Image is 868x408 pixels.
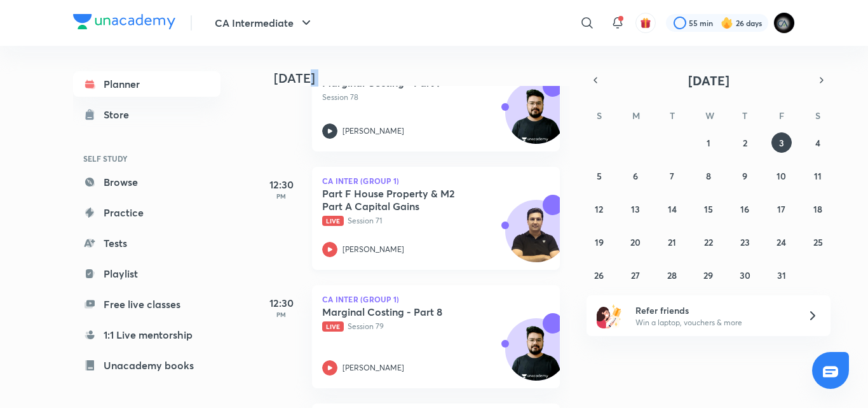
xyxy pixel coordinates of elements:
[640,17,651,29] img: avatar
[707,137,710,149] abbr: October 1, 2025
[322,306,480,318] h5: Marginal Costing - Part 8
[256,311,307,318] p: PM
[322,216,344,226] span: Live
[322,295,550,303] p: CA Inter (Group 1)
[698,199,719,219] button: October 15, 2025
[740,236,750,248] abbr: October 23, 2025
[73,148,220,169] h6: SELF STUDY
[604,71,813,89] button: [DATE]
[771,232,792,252] button: October 24, 2025
[814,170,822,182] abbr: October 11, 2025
[670,109,675,122] abbr: Tuesday
[704,236,713,248] abbr: October 22, 2025
[256,295,307,311] h5: 12:30
[73,322,220,348] a: 1:1 Live mentorship
[322,187,480,213] h5: Part F House Property & M2 Part A Capital Gains
[635,13,656,33] button: avatar
[274,71,573,86] h4: [DATE]
[589,265,609,285] button: October 26, 2025
[73,14,175,32] a: Company Logo
[662,199,682,219] button: October 14, 2025
[668,236,676,248] abbr: October 21, 2025
[777,203,785,215] abbr: October 17, 2025
[735,265,755,285] button: October 30, 2025
[635,317,792,328] p: Win a laptop, vouchers & more
[771,265,792,285] button: October 31, 2025
[631,269,640,281] abbr: October 27, 2025
[597,109,602,122] abbr: Sunday
[73,71,220,97] a: Planner
[808,165,828,186] button: October 11, 2025
[342,362,404,374] p: [PERSON_NAME]
[705,109,714,122] abbr: Wednesday
[322,321,344,332] span: Live
[808,232,828,252] button: October 25, 2025
[322,92,522,103] p: Session 78
[73,230,220,256] a: Tests
[630,236,641,248] abbr: October 20, 2025
[73,353,220,378] a: Unacademy books
[776,236,786,248] abbr: October 24, 2025
[777,269,786,281] abbr: October 31, 2025
[698,265,719,285] button: October 29, 2025
[698,132,719,153] button: October 1, 2025
[506,325,567,386] img: Avatar
[625,265,646,285] button: October 27, 2025
[698,232,719,252] button: October 22, 2025
[73,292,220,317] a: Free live classes
[662,165,682,186] button: October 7, 2025
[779,109,784,122] abbr: Friday
[322,215,522,227] p: Session 71
[815,137,820,149] abbr: October 4, 2025
[813,236,823,248] abbr: October 25, 2025
[506,207,567,268] img: Avatar
[735,232,755,252] button: October 23, 2025
[735,199,755,219] button: October 16, 2025
[207,10,322,36] button: CA Intermediate
[662,265,682,285] button: October 28, 2025
[742,109,747,122] abbr: Thursday
[342,244,404,255] p: [PERSON_NAME]
[706,170,711,182] abbr: October 8, 2025
[633,170,638,182] abbr: October 6, 2025
[625,199,646,219] button: October 13, 2025
[256,177,307,192] h5: 12:30
[589,199,609,219] button: October 12, 2025
[740,203,749,215] abbr: October 16, 2025
[635,304,792,317] h6: Refer friends
[631,203,640,215] abbr: October 13, 2025
[73,200,220,225] a: Practice
[322,321,522,332] p: Session 79
[595,236,604,248] abbr: October 19, 2025
[735,132,755,153] button: October 2, 2025
[73,169,220,195] a: Browse
[597,303,622,328] img: referral
[776,170,786,182] abbr: October 10, 2025
[779,137,784,149] abbr: October 3, 2025
[73,261,220,286] a: Playlist
[625,165,646,186] button: October 6, 2025
[594,269,604,281] abbr: October 26, 2025
[735,165,755,186] button: October 9, 2025
[688,72,729,89] span: [DATE]
[808,132,828,153] button: October 4, 2025
[662,232,682,252] button: October 21, 2025
[589,165,609,186] button: October 5, 2025
[342,125,404,137] p: [PERSON_NAME]
[667,269,677,281] abbr: October 28, 2025
[742,170,747,182] abbr: October 9, 2025
[813,203,822,215] abbr: October 18, 2025
[670,170,674,182] abbr: October 7, 2025
[506,88,567,150] img: Avatar
[703,269,713,281] abbr: October 29, 2025
[721,17,733,29] img: streak
[595,203,603,215] abbr: October 12, 2025
[740,269,750,281] abbr: October 30, 2025
[632,109,640,122] abbr: Monday
[704,203,713,215] abbr: October 15, 2025
[815,109,820,122] abbr: Saturday
[256,192,307,200] p: PM
[698,165,719,186] button: October 8, 2025
[771,165,792,186] button: October 10, 2025
[771,132,792,153] button: October 3, 2025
